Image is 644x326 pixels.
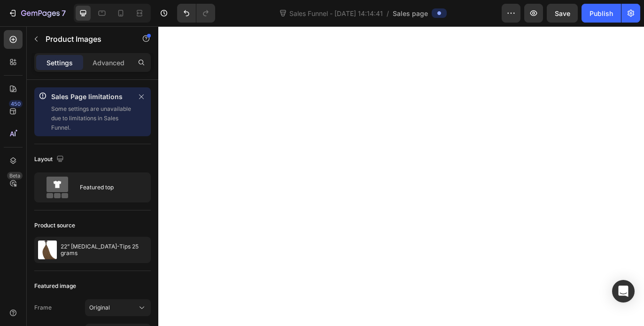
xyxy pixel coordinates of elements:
[387,8,389,18] span: /
[177,4,215,23] div: Undo/Redo
[89,303,110,312] span: Original
[582,4,621,23] button: Publish
[158,26,644,326] iframe: Design area
[34,221,75,230] div: Product source
[4,4,70,23] button: 7
[47,58,73,68] p: Settings
[93,58,124,68] p: Advanced
[590,8,613,18] div: Publish
[80,177,137,198] div: Featured top
[34,303,52,312] label: Frame
[612,280,635,303] div: Open Intercom Messenger
[51,91,132,102] p: Sales Page limitations
[34,153,66,166] div: Layout
[46,33,125,45] p: Product Images
[555,9,570,17] span: Save
[85,299,151,316] button: Original
[51,104,132,132] p: Some settings are unavailable due to limitations in Sales Funnel.
[547,4,578,23] button: Save
[34,282,76,290] div: Featured image
[9,100,23,108] div: 450
[61,243,147,256] p: 22” [MEDICAL_DATA]-Tips 25 grams
[7,172,23,179] div: Beta
[62,8,66,19] p: 7
[393,8,428,18] span: Sales page
[38,241,57,259] img: product feature img
[287,8,385,18] span: Sales Funnel - [DATE] 14:14:41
